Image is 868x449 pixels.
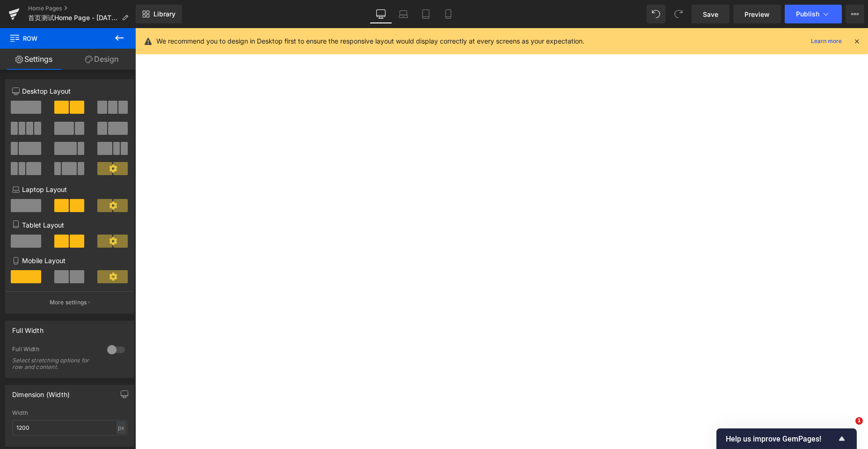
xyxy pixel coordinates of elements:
[392,5,415,23] a: Laptop
[12,86,127,96] p: Desktop Layout
[12,321,44,334] div: Full Width
[846,5,864,23] button: More
[117,421,126,434] div: px
[415,5,437,23] a: Tablet
[807,36,846,47] a: Learn more
[153,10,175,18] span: Library
[6,291,134,313] button: More settings
[28,5,136,12] a: Home Pages
[12,385,70,398] div: Dimension (Width)
[785,5,842,23] button: Publish
[136,5,182,23] a: New Library
[156,36,584,46] p: We recommend you to design in Desktop first to ensure the responsive layout would display correct...
[370,5,392,23] a: Desktop
[12,410,127,416] div: Width
[647,5,665,23] button: Undo
[726,433,847,444] button: Show survey - Help us improve GemPages!
[836,417,859,440] iframe: Intercom live chat
[437,5,460,23] a: Mobile
[12,420,127,435] input: auto
[12,184,127,194] p: Laptop Layout
[733,5,781,23] a: Preview
[28,14,118,22] span: 首页测试Home Page - [DATE] 16:47:34
[726,434,836,443] span: Help us improve GemPages!
[855,417,863,425] span: 1
[68,49,136,70] a: Design
[703,9,718,19] span: Save
[796,10,819,18] span: Publish
[12,357,96,370] div: Select stretching options for row and content.
[12,220,127,230] p: Tablet Layout
[12,256,127,265] p: Mobile Layout
[669,5,688,23] button: Redo
[12,346,98,355] div: Full Width
[9,28,103,49] span: Row
[50,298,87,307] p: More settings
[744,9,770,19] span: Preview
